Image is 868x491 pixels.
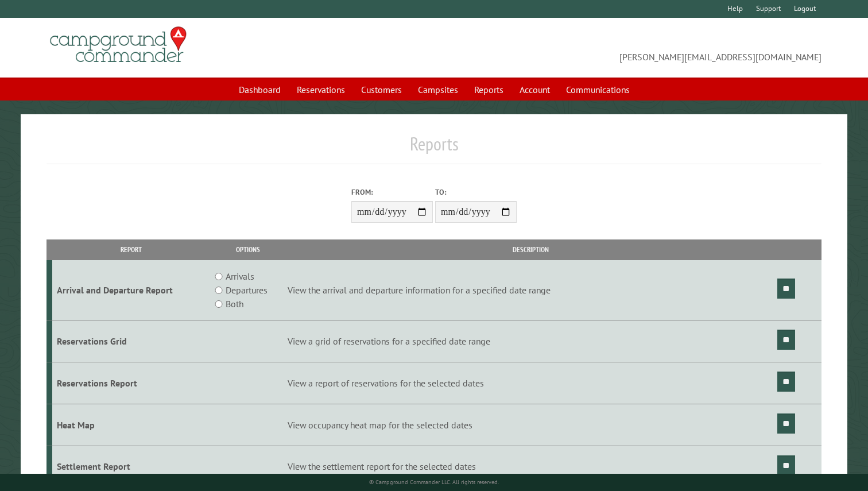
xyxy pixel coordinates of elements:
[226,283,268,297] label: Departures
[354,79,409,100] a: Customers
[52,320,210,362] td: Reservations Grid
[286,446,776,488] td: View the settlement report for the selected dates
[226,297,243,311] label: Both
[513,79,557,100] a: Account
[52,404,210,446] td: Heat Map
[286,404,776,446] td: View occupancy heat map for the selected dates
[290,79,352,100] a: Reservations
[286,362,776,404] td: View a report of reservations for the selected dates
[351,187,433,198] label: From:
[232,79,288,100] a: Dashboard
[46,133,821,164] h1: Reports
[411,79,465,100] a: Campsites
[435,187,517,198] label: To:
[286,260,776,320] td: View the arrival and departure information for a specified date range
[52,362,210,404] td: Reservations Report
[434,32,821,64] span: [PERSON_NAME][EMAIL_ADDRESS][DOMAIN_NAME]
[210,239,286,260] th: Options
[286,320,776,362] td: View a grid of reservations for a specified date range
[226,269,254,283] label: Arrivals
[467,79,510,100] a: Reports
[286,239,776,260] th: Description
[559,79,637,100] a: Communications
[369,478,499,486] small: © Campground Commander LLC. All rights reserved.
[46,22,190,67] img: Campground Commander
[52,446,210,488] td: Settlement Report
[52,260,210,320] td: Arrival and Departure Report
[52,239,210,260] th: Report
